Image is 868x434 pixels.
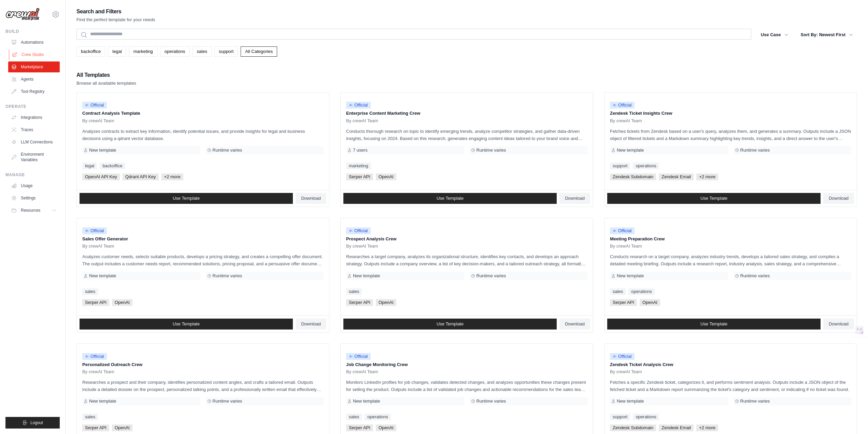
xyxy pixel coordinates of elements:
[346,253,587,267] p: Researches a target company, analyzes its organizational structure, identifies key contacts, and ...
[112,299,132,306] span: OpenAI
[610,173,656,180] span: Zendesk Subdomain
[160,46,190,57] a: operations
[346,236,587,242] p: Prospect Analysis Crew
[659,424,694,431] span: Zendesk Email
[213,398,242,404] span: Runtime varies
[346,353,371,360] span: Official
[823,193,854,204] a: Download
[829,321,849,327] span: Download
[346,163,371,169] a: marketing
[213,148,242,153] span: Runtime varies
[82,243,114,249] span: By crewAI Team
[82,353,107,360] span: Official
[476,273,506,279] span: Runtime varies
[628,288,655,295] a: operations
[301,196,321,201] span: Download
[193,46,212,57] a: sales
[5,8,40,21] img: Logo
[346,379,587,393] p: Monitors LinkedIn profiles for job changes, validates detected changes, and analyzes opportunitie...
[82,236,324,242] p: Sales Offer Generator
[700,321,727,327] span: Use Template
[559,193,590,204] a: Download
[214,46,238,57] a: support
[700,196,727,201] span: Use Template
[5,29,60,34] div: Build
[100,163,125,169] a: backoffice
[617,273,644,279] span: New template
[797,29,857,41] button: Sort By: Newest First
[740,273,770,279] span: Runtime varies
[610,253,851,267] p: Conducts research on a target company, analyzes industry trends, develops a tailored sales strate...
[740,398,770,404] span: Runtime varies
[376,299,396,306] span: OpenAI
[607,193,821,204] a: Use Template
[89,148,116,153] span: New template
[108,46,126,57] a: legal
[8,112,60,123] a: Integrations
[437,321,464,327] span: Use Template
[610,163,630,169] a: support
[610,369,642,375] span: By crewAI Team
[823,319,854,330] a: Download
[5,172,60,178] div: Manage
[80,193,293,204] a: Use Template
[89,398,116,404] span: New template
[129,46,157,57] a: marketing
[610,299,637,306] span: Serper API
[82,288,98,295] a: sales
[610,236,851,242] p: Meeting Preparation Crew
[82,253,324,267] p: Analyzes customer needs, selects suitable products, develops a pricing strategy, and creates a co...
[346,369,378,375] span: By crewAI Team
[343,193,557,204] a: Use Template
[346,243,378,249] span: By crewAI Team
[82,163,97,169] a: legal
[296,193,326,204] a: Download
[346,288,362,295] a: sales
[76,80,136,87] p: Browse all available templates
[82,414,98,420] a: sales
[757,29,793,41] button: Use Case
[696,173,718,180] span: +2 more
[76,46,105,57] a: backoffice
[559,319,590,330] a: Download
[173,196,200,201] span: Use Template
[82,110,324,117] p: Contract Analysis Template
[610,288,626,295] a: sales
[437,196,464,201] span: Use Template
[365,414,391,420] a: operations
[610,361,851,368] p: Zendesk Ticket Analysis Crew
[346,102,371,109] span: Official
[376,424,396,431] span: OpenAI
[82,424,109,431] span: Serper API
[8,37,60,48] a: Automations
[617,148,644,153] span: New template
[82,299,109,306] span: Serper API
[617,398,644,404] span: New template
[82,369,114,375] span: By crewAI Team
[89,273,116,279] span: New template
[353,398,380,404] span: New template
[346,227,371,234] span: Official
[8,61,60,72] a: Marketplace
[346,110,587,117] p: Enterprise Content Marketing Crew
[8,180,60,191] a: Usage
[610,353,635,360] span: Official
[76,16,155,23] p: Find the perfect template for your needs
[353,148,368,153] span: 7 users
[82,173,120,180] span: OpenAI API Key
[8,193,60,204] a: Settings
[80,319,293,330] a: Use Template
[607,319,821,330] a: Use Template
[346,414,362,420] a: sales
[112,424,132,431] span: OpenAI
[633,414,659,420] a: operations
[659,173,694,180] span: Zendesk Email
[123,173,159,180] span: Qdrant API Key
[610,110,851,117] p: Zendesk Ticket Insights Crew
[476,398,506,404] span: Runtime varies
[376,173,396,180] span: OpenAI
[343,319,557,330] a: Use Template
[161,173,183,180] span: +2 more
[8,86,60,97] a: Tool Registry
[76,70,136,80] h2: All Templates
